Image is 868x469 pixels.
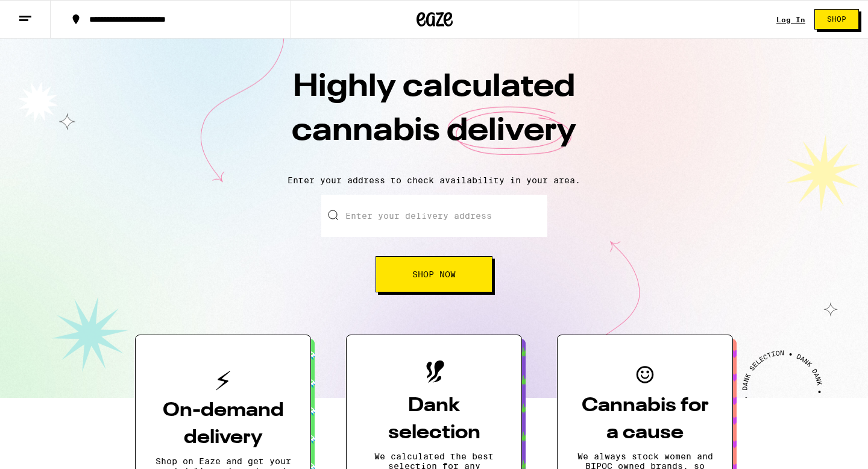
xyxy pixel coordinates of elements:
h3: On-demand delivery [155,397,291,452]
a: Log In [776,16,805,24]
input: Enter your delivery address [321,195,547,237]
span: Shop Now [412,270,456,279]
a: Shop [805,9,868,30]
p: Enter your address to check availability in your area. [12,175,856,185]
h3: Cannabis for a cause [577,392,713,447]
h3: Dank selection [366,392,502,447]
h1: Highly calculated cannabis delivery [223,66,645,166]
span: Shop [827,16,846,23]
span: Hi. Need any help? [7,8,87,18]
button: Shop Now [376,256,492,292]
button: Shop [814,9,859,30]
